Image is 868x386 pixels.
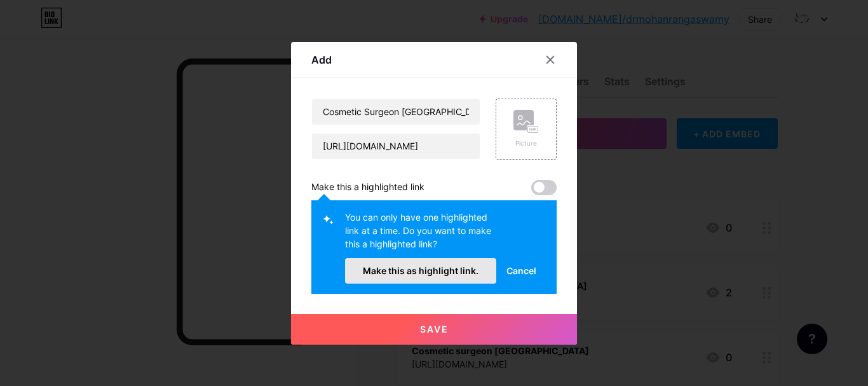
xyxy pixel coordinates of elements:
div: Make this a highlighted link [311,180,424,195]
span: Cancel [506,264,536,277]
input: URL [312,134,480,159]
button: Cancel [496,258,546,284]
span: Make this as highlight link. [363,265,478,276]
button: Make this as highlight link. [345,258,496,284]
div: You can only have one highlighted link at a time. Do you want to make this a highlighted link? [345,210,496,258]
div: Add [311,52,332,67]
input: Title [312,99,480,125]
div: Picture [513,139,539,148]
span: Save [420,324,449,334]
button: Save [291,314,577,345]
